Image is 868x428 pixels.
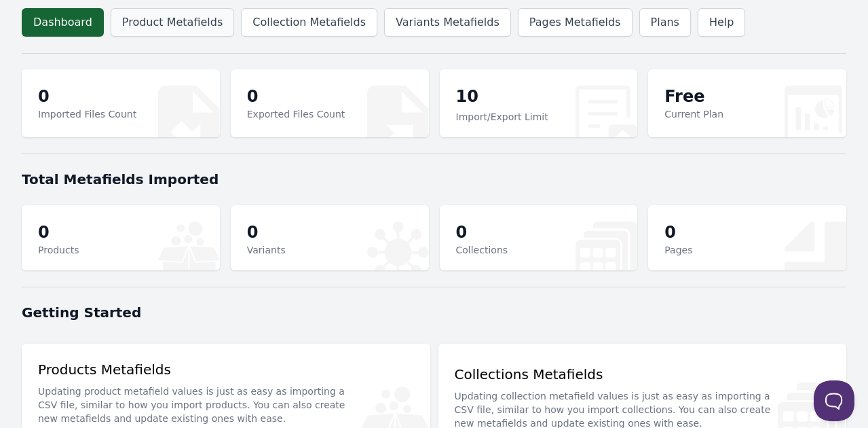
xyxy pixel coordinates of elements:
p: 0 [247,86,345,107]
p: Current Plan [664,107,723,121]
p: 0 [456,221,508,243]
h1: Total Metafields Imported [22,170,846,189]
a: Help [698,8,745,37]
p: 0 [664,221,692,243]
p: Updating product metafield values is just as easy as importing a CSV file, similar to how you imp... [38,379,414,425]
p: 0 [38,86,136,107]
p: Exported Files Count [247,107,345,121]
p: 10 [456,86,548,110]
a: Variants Metafields [384,8,511,37]
p: Products [38,243,79,257]
p: Pages [664,243,692,257]
a: Dashboard [22,8,104,37]
p: Import/Export Limit [456,110,548,124]
p: Imported Files Count [38,107,136,121]
p: Variants [247,243,286,257]
a: Collection Metafields [241,8,377,37]
a: Pages Metafields [518,8,633,37]
p: Collections [456,243,508,257]
p: 0 [38,221,79,243]
h1: Getting Started [22,303,846,322]
iframe: Toggle Customer Support [814,380,854,421]
p: Free [664,86,723,107]
a: Product Metafields [111,8,234,37]
p: 0 [247,221,286,243]
a: Plans [639,8,691,37]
